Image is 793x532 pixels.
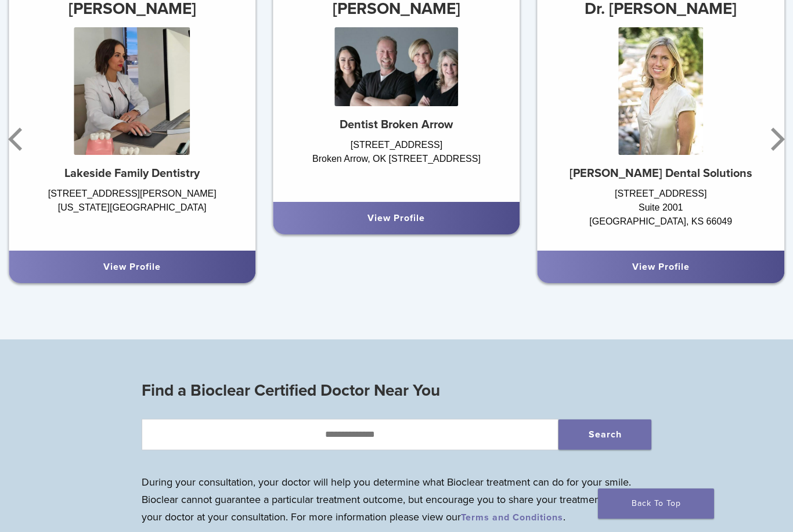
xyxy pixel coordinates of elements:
[9,187,255,239] div: [STREET_ADDRESS][PERSON_NAME] [US_STATE][GEOGRAPHIC_DATA]
[558,419,651,450] button: Search
[569,167,752,180] strong: [PERSON_NAME] Dental Solutions
[142,377,652,404] h3: Find a Bioclear Certified Doctor Near You
[74,27,190,155] img: Dr. Traci Leon
[273,138,520,190] div: [STREET_ADDRESS] Broken Arrow, OK [STREET_ADDRESS]
[103,261,161,273] a: View Profile
[340,118,453,132] strong: Dentist Broken Arrow
[461,512,563,523] a: Terms and Conditions
[538,187,784,239] div: [STREET_ADDRESS] Suite 2001 [GEOGRAPHIC_DATA], KS 66049
[6,104,29,174] button: Previous
[335,27,459,106] img: Dr. Todd Gentling
[632,261,690,273] a: View Profile
[142,473,652,526] p: During your consultation, your doctor will help you determine what Bioclear treatment can do for ...
[598,488,714,519] a: Back To Top
[64,167,200,180] strong: Lakeside Family Dentistry
[367,212,425,224] a: View Profile
[764,104,787,174] button: Next
[618,27,704,155] img: Dr. Kelly Miller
